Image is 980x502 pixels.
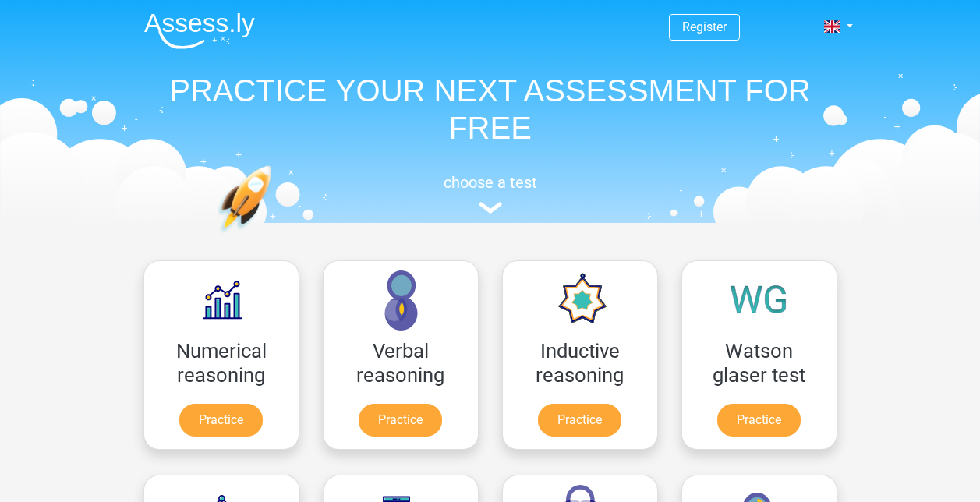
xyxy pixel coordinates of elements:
a: choose a test [132,173,849,214]
img: practice [218,165,332,306]
img: assessment [479,202,502,214]
a: Practice [538,404,621,437]
a: Register [682,19,727,34]
a: Practice [179,404,263,437]
h5: choose a test [132,173,849,192]
a: Practice [717,404,801,437]
img: Assessly [144,12,255,49]
h1: PRACTICE YOUR NEXT ASSESSMENT FOR FREE [132,72,849,147]
a: Practice [359,404,442,437]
